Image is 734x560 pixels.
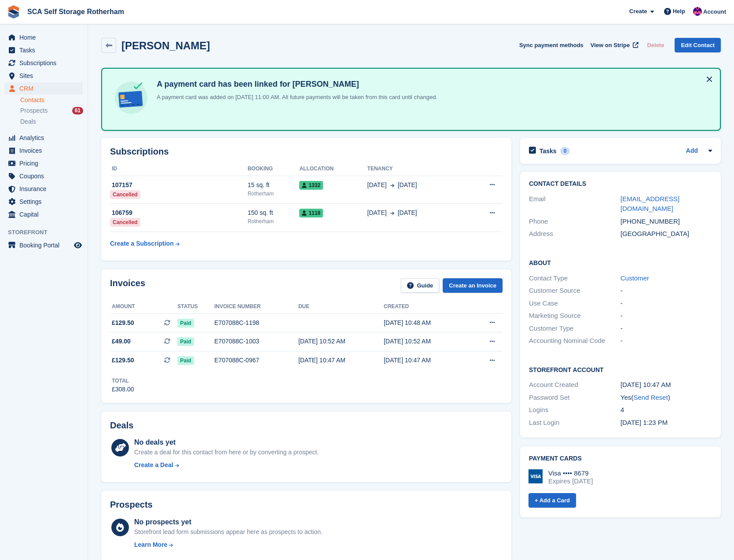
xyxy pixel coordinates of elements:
[112,318,134,328] span: £129.50
[367,208,387,217] span: [DATE]
[398,181,417,190] span: [DATE]
[121,40,210,52] h2: [PERSON_NAME]
[299,209,323,217] span: 1118
[548,469,593,477] div: Visa •••• 8679
[529,194,620,214] div: Email
[72,107,83,114] div: 61
[134,527,323,537] div: Storefront lead form submissions appear here as prospects to action.
[110,500,153,510] h2: Prospects
[367,181,387,190] span: [DATE]
[675,38,721,52] a: Edit Contact
[19,144,72,157] span: Invoices
[110,147,503,157] h2: Subscriptions
[384,318,469,328] div: [DATE] 10:48 AM
[629,7,647,16] span: Create
[298,300,384,314] th: Due
[398,208,417,217] span: [DATE]
[529,217,620,227] div: Phone
[673,7,685,16] span: Help
[110,181,248,190] div: 107157
[214,300,298,314] th: Invoice number
[519,38,584,52] button: Sync payment methods
[620,336,712,346] div: -
[177,319,194,328] span: Paid
[153,93,437,102] p: A payment card was added on [DATE] 11:00 AM. All future payments will be taken from this card unt...
[110,162,248,176] th: ID
[620,195,679,213] a: [EMAIL_ADDRESS][DOMAIN_NAME]
[214,356,298,365] div: E707088C-0967
[299,162,367,176] th: Allocation
[73,240,83,251] a: Preview store
[19,208,72,221] span: Capital
[19,183,72,195] span: Insurance
[529,418,620,428] div: Last Login
[248,217,300,225] div: Rotherham
[110,208,248,217] div: 106759
[529,311,620,321] div: Marketing Source
[384,300,469,314] th: Created
[19,132,72,144] span: Analytics
[110,300,177,314] th: Amount
[20,107,48,115] span: Prospects
[4,132,83,144] a: menu
[110,218,140,227] div: Cancelled
[384,356,469,365] div: [DATE] 10:47 AM
[686,146,698,156] a: Add
[248,162,300,176] th: Booking
[110,420,133,431] h2: Deals
[177,300,214,314] th: Status
[20,118,36,126] span: Deals
[20,106,83,115] a: Prospects 61
[633,394,668,401] a: Send Reset
[134,540,323,549] a: Learn More
[529,181,712,188] h2: Contact Details
[4,208,83,221] a: menu
[4,170,83,182] a: menu
[591,41,630,50] span: View on Stripe
[19,31,72,44] span: Home
[112,337,131,346] span: £49.00
[113,79,150,116] img: card-linked-ebf98d0992dc2aeb22e95c0e3c79077019eb2392cfd83c6a337811c24bc77127.svg
[19,70,72,82] span: Sites
[134,517,323,527] div: No prospects yet
[529,405,620,415] div: Logins
[112,356,134,365] span: £129.50
[4,82,83,95] a: menu
[539,147,557,155] h2: Tasks
[4,183,83,195] a: menu
[529,365,712,374] h2: Storefront Account
[693,7,702,16] img: Sam Chapman
[528,469,543,483] img: Visa Logo
[529,258,712,267] h2: About
[401,278,440,293] a: Guide
[4,157,83,169] a: menu
[4,44,83,56] a: menu
[112,377,134,385] div: Total
[529,273,620,284] div: Contact Type
[20,96,83,104] a: Contacts
[643,38,668,52] button: Delete
[24,4,128,19] a: SCA Self Storage Rotherham
[20,117,83,126] a: Deals
[19,170,72,182] span: Coupons
[443,278,503,293] a: Create an Invoice
[134,437,319,448] div: No deals yet
[4,57,83,69] a: menu
[248,181,300,190] div: 15 sq. ft
[367,162,466,176] th: Tenancy
[620,286,712,296] div: -
[110,190,140,199] div: Cancelled
[299,181,323,190] span: 1332
[214,337,298,346] div: E707088C-1003
[529,229,620,239] div: Address
[214,318,298,328] div: E707088C-1198
[620,393,712,403] div: Yes
[529,324,620,334] div: Customer Type
[620,229,712,239] div: [GEOGRAPHIC_DATA]
[134,448,319,457] div: Create a deal for this contact from here or by converting a prospect.
[134,461,173,470] div: Create a Deal
[529,298,620,309] div: Use Case
[529,286,620,296] div: Customer Source
[529,393,620,403] div: Password Set
[560,147,570,155] div: 0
